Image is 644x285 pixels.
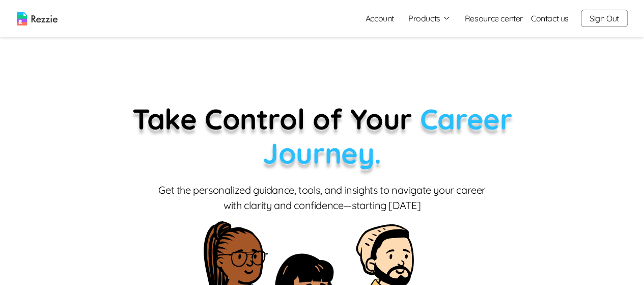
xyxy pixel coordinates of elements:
[80,102,564,170] p: Take Control of Your
[263,101,512,171] span: Career Journey.
[17,12,58,25] img: logo
[357,8,402,29] a: Account
[531,12,569,24] a: Contact us
[408,12,451,24] button: Products
[465,12,523,24] a: Resource center
[157,183,488,213] p: Get the personalized guidance, tools, and insights to navigate your career with clarity and confi...
[581,10,628,27] button: Sign Out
